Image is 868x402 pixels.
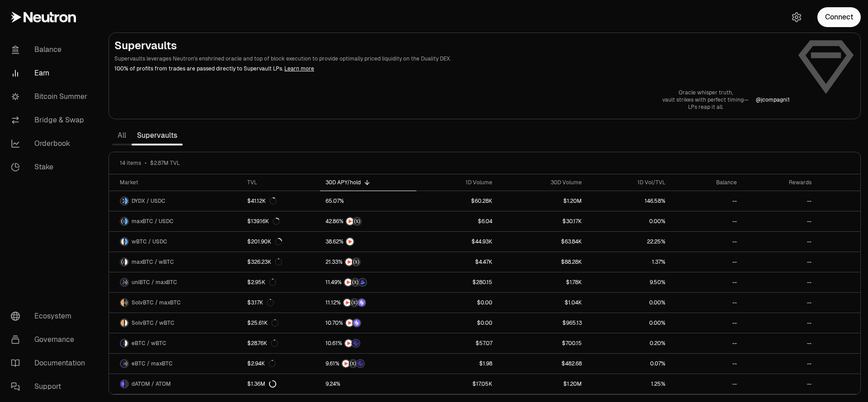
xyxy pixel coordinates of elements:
img: Structured Points [351,299,358,306]
img: USDC Logo [125,197,128,205]
a: Balance [4,38,98,61]
p: LPs reap it all. [662,103,749,111]
a: -- [742,333,817,353]
a: eBTC LogowBTC LogoeBTC / wBTC [109,333,242,353]
img: Structured Points [349,360,357,367]
div: $3.17K [247,299,274,306]
a: -- [742,232,817,252]
button: NTRN [325,237,411,246]
a: $1.04K [498,293,587,313]
img: maxBTC Logo [121,218,124,225]
span: dATOM / ATOM [132,380,171,388]
img: Structured Points [352,279,359,286]
a: $1.20M [498,374,587,394]
img: DYDX Logo [121,197,124,205]
img: NTRN [346,238,354,245]
a: $44.93K [416,232,498,252]
img: SolvBTC Logo [121,299,124,306]
a: $1.78K [498,272,587,292]
img: EtherFi Points [357,360,364,367]
img: uniBTC Logo [121,279,124,286]
span: $2.87M TVL [150,159,180,167]
a: 1.37% [587,252,671,272]
img: Structured Points [354,218,361,225]
a: NTRNStructured PointsSolv Points [320,293,416,313]
button: NTRNStructured PointsEtherFi Points [325,359,411,368]
a: $1.36M [242,374,320,394]
a: -- [742,374,817,394]
div: $41.12K [247,197,277,205]
a: eBTC LogomaxBTC LogoeBTC / maxBTC [109,354,242,374]
button: NTRNEtherFi Points [325,339,411,348]
a: -- [742,293,817,313]
span: SolvBTC / maxBTC [132,299,181,306]
a: $4.47K [416,252,498,272]
a: 22.25% [587,232,671,252]
a: Earn [4,61,98,85]
img: EtherFi Points [352,340,359,347]
img: USDC Logo [125,218,128,225]
a: -- [671,293,742,313]
span: eBTC / wBTC [132,340,166,347]
a: -- [671,374,742,394]
a: $1.20M [498,191,587,211]
a: -- [671,333,742,353]
span: maxBTC / USDC [132,218,174,225]
a: SolvBTC LogowBTC LogoSolvBTC / wBTC [109,313,242,333]
a: $700.15 [498,333,587,353]
button: NTRNStructured PointsBedrock Diamonds [325,278,411,287]
div: $28.76K [247,340,278,347]
img: USDC Logo [125,238,128,245]
a: NTRNSolv Points [320,313,416,333]
a: Governance [4,328,98,351]
img: eBTC Logo [121,340,124,347]
a: Stake [4,155,98,179]
img: NTRN [342,360,349,367]
a: $201.90K [242,232,320,252]
a: Supervaults [132,126,183,145]
a: All [112,126,132,145]
img: NTRN [345,340,352,347]
a: Bitcoin Summer [4,85,98,108]
a: -- [671,252,742,272]
a: $41.12K [242,191,320,211]
h2: Supervaults [114,38,790,53]
div: 1D Volume [422,179,492,186]
a: $1.98 [416,354,498,374]
a: Learn more [284,65,314,72]
div: 30D APY/hold [325,179,411,186]
a: NTRNStructured PointsEtherFi Points [320,354,416,374]
div: 30D Volume [503,179,581,186]
span: maxBTC / wBTC [132,258,174,266]
p: vault strikes with perfect timing— [662,96,749,103]
div: $2.95K [247,279,276,286]
button: NTRNStructured PointsSolv Points [325,298,411,307]
a: $63.84K [498,232,587,252]
a: 0.00% [587,293,671,313]
button: Connect [817,7,861,27]
img: NTRN [346,218,354,225]
img: Structured Points [353,258,360,266]
span: DYDX / USDC [132,197,165,205]
img: NTRN [345,258,353,266]
a: 0.07% [587,354,671,374]
a: NTRNStructured PointsBedrock Diamonds [320,272,416,292]
img: maxBTC Logo [121,258,124,266]
div: $25.61K [247,319,278,327]
img: wBTC Logo [125,340,128,347]
a: DYDX LogoUSDC LogoDYDX / USDC [109,191,242,211]
a: -- [742,252,817,272]
a: -- [671,232,742,252]
img: dATOM Logo [121,380,124,388]
div: $2.94K [247,360,276,367]
img: wBTC Logo [125,319,128,327]
a: 9.50% [587,272,671,292]
img: maxBTC Logo [125,279,128,286]
a: 0.00% [587,211,671,231]
a: $25.61K [242,313,320,333]
a: NTRNStructured Points [320,252,416,272]
span: wBTC / USDC [132,238,167,245]
a: $88.28K [498,252,587,272]
img: wBTC Logo [121,238,124,245]
span: uniBTC / maxBTC [132,279,177,286]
